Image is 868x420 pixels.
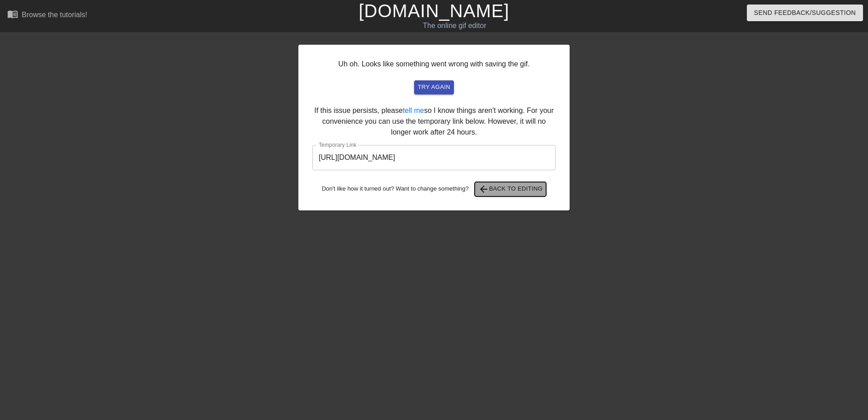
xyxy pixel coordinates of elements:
span: menu_book [7,9,18,19]
span: Back to Editing [478,184,543,195]
span: try again [418,82,450,93]
button: Back to Editing [475,182,547,196]
button: Send Feedback/Suggestion [747,5,863,21]
div: Browse the tutorials! [22,11,87,19]
div: Uh oh. Looks like something went wrong with saving the gif. If this issue persists, please so I k... [298,45,570,210]
span: Send Feedback/Suggestion [754,7,856,19]
a: tell me [403,107,424,114]
button: try again [414,80,454,94]
a: Browse the tutorials! [7,9,87,23]
input: bare [312,145,556,170]
div: The online gif editor [294,20,615,31]
a: [DOMAIN_NAME] [359,1,509,21]
span: arrow_back [478,184,489,195]
div: Don't like how it turned out? Want to change something? [312,182,556,196]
